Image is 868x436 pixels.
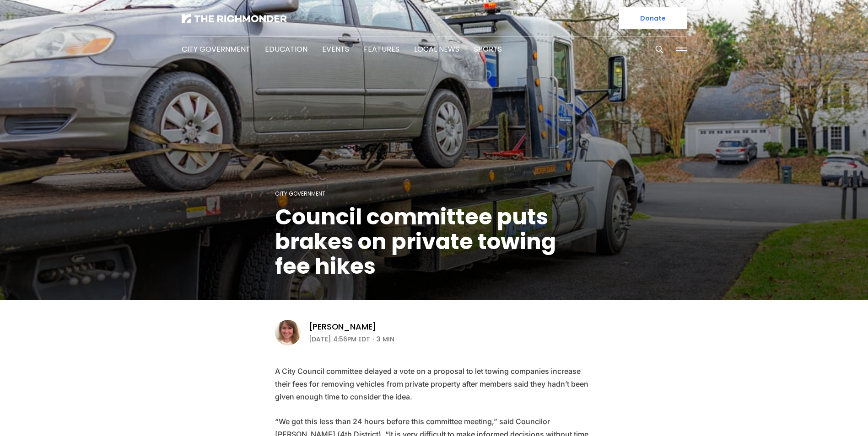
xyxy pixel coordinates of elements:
[275,190,325,197] a: City Government
[474,44,502,54] a: Sports
[275,365,593,403] p: A City Council committee delayed a vote on a proposal to let towing companies increase their fees...
[182,14,287,23] img: The Richmonder
[377,334,394,345] span: 3 min
[322,44,349,54] a: Events
[182,44,250,54] a: City Government
[265,44,307,54] a: Education
[652,43,666,56] button: Search this site
[364,44,399,54] a: Features
[791,391,868,436] iframe: portal-trigger
[275,205,593,279] h1: Council committee puts brakes on private towing fee hikes
[309,334,370,345] time: [DATE] 4:56PM EDT
[414,44,459,54] a: Local News
[275,320,301,346] img: Sarah Vogelsong
[619,7,687,29] a: Donate
[309,321,377,332] a: [PERSON_NAME]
